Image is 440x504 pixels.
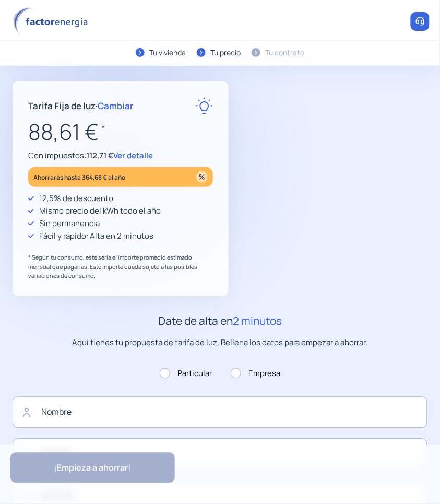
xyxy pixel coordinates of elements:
[233,314,282,329] span: 2 minutos
[10,7,94,36] img: logo factor
[13,313,427,331] h2: Date de alta en
[211,47,241,58] div: Tu precio
[28,114,213,149] p: 88,61 €
[150,47,186,58] div: Tu vivienda
[39,217,100,230] p: Sin permanencia
[196,171,208,183] img: percentage_icon.svg
[33,171,125,183] p: Ahorrarás hasta 364,68 € al año
[266,47,305,58] div: Tu contrato
[196,97,213,114] img: rate-E.svg
[28,149,213,162] p: Con impuestos:
[113,150,153,161] span: Ver detalle
[415,16,425,27] img: llamar
[28,253,213,280] p: * Según tu consumo, este sería el importe promedio estimado mensual que pagarías. Este importe qu...
[28,99,134,113] p: Tarifa Fija de luz ·
[39,230,153,242] p: Fácil y rápido: Alta en 2 minutos
[160,368,212,380] label: Particular
[86,150,113,161] span: 112,71 €
[98,100,134,112] span: Cambiar
[39,205,161,217] p: Mismo precio del kWh todo el año
[39,192,113,205] p: 12,5% de descuento
[231,368,281,380] label: Empresa
[13,337,427,349] p: Aquí tienes tu propuesta de tarifa de luz. Rellena los datos para empezar a ahorrar.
